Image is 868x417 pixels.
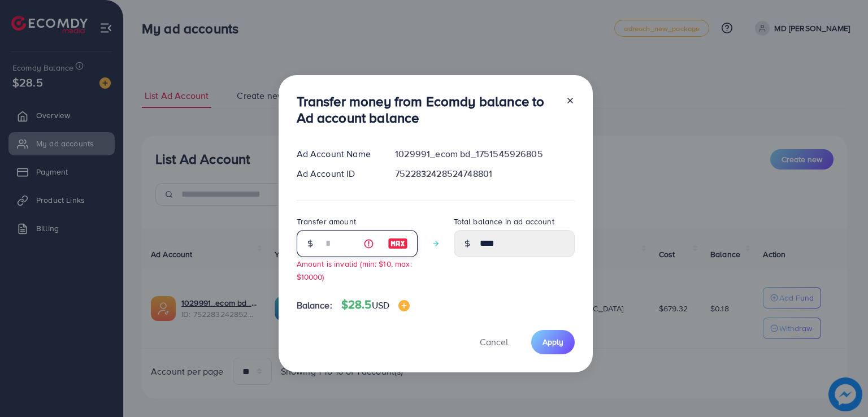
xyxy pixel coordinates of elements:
img: image [398,300,410,311]
span: Apply [542,336,563,347]
label: Total balance in ad account [454,216,554,227]
div: Ad Account ID [288,167,387,180]
label: Transfer amount [297,216,356,227]
span: USD [372,299,389,311]
span: Balance: [297,299,332,312]
button: Cancel [466,330,522,354]
span: Cancel [480,336,508,348]
div: Ad Account Name [288,147,387,160]
h3: Transfer money from Ecomdy balance to Ad account balance [297,93,557,126]
div: 7522832428524748801 [386,167,583,180]
h4: $28.5 [341,298,410,312]
button: Apply [531,330,575,354]
small: Amount is invalid (min: $10, max: $10000) [297,258,412,282]
div: 1029991_ecom bd_1751545926805 [386,147,583,160]
img: image [388,237,408,250]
